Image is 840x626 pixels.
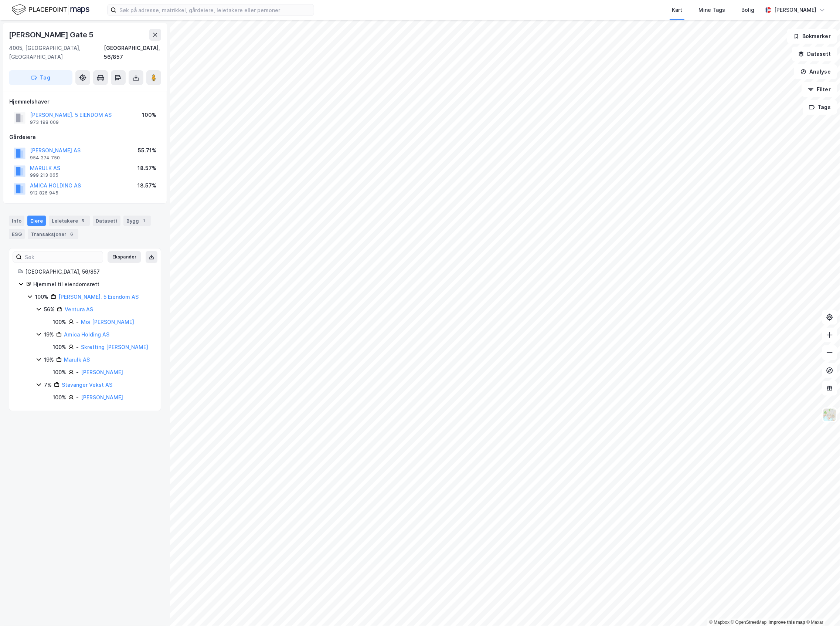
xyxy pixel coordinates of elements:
div: Bygg [123,216,151,226]
div: 999 213 065 [30,172,58,178]
img: Z [823,408,837,422]
div: 973 198 009 [30,119,59,125]
div: 6 [68,230,75,238]
div: 55.71% [138,146,156,155]
div: 18.57% [137,164,156,173]
button: Bokmerker [787,29,837,44]
button: Tag [9,70,72,85]
button: Analyse [794,64,837,79]
div: 56% [44,305,55,314]
div: 100% [142,111,156,119]
div: Transaksjoner [28,229,78,239]
a: Stavanger Vekst AS [62,382,112,388]
button: Filter [802,82,837,97]
img: logo.f888ab2527a4732fd821a326f86c7f29.svg [12,3,89,16]
a: Ventura AS [65,306,93,312]
div: 100% [53,393,66,402]
div: [PERSON_NAME] [774,6,816,14]
div: 7% [44,380,52,389]
input: Søk [22,251,103,263]
div: - [76,368,79,377]
div: 19% [44,355,54,364]
input: Søk på adresse, matrikkel, gårdeiere, leietakere eller personer [116,4,314,16]
a: OpenStreetMap [731,620,767,625]
div: [GEOGRAPHIC_DATA], 56/857 [25,267,152,276]
div: 100% [53,318,66,326]
div: Kart [672,6,682,14]
a: Skretting [PERSON_NAME] [81,344,148,350]
button: Datasett [792,47,837,61]
div: Leietakere [49,216,90,226]
div: [PERSON_NAME] Gate 5 [9,29,95,41]
div: - [76,318,79,326]
div: - [76,393,79,402]
a: [PERSON_NAME]. 5 Eiendom AS [58,294,139,300]
a: [PERSON_NAME] [81,369,123,375]
div: Hjemmel til eiendomsrett [33,280,152,289]
div: Mine Tags [698,6,725,14]
div: 18.57% [137,181,156,190]
div: 100% [35,292,48,301]
div: Gårdeiere [9,133,161,142]
a: Improve this map [769,620,805,625]
div: Info [9,216,24,226]
div: 1 [140,217,148,224]
div: Eiere [27,216,46,226]
a: Amica Holding AS [64,331,109,338]
a: Marulk AS [64,356,90,363]
a: Moi [PERSON_NAME] [81,319,134,325]
div: - [76,343,79,352]
div: Kontrollprogram for chat [803,591,840,626]
div: 912 826 945 [30,190,58,196]
div: [GEOGRAPHIC_DATA], 56/857 [104,44,161,61]
div: 100% [53,368,66,377]
a: [PERSON_NAME] [81,394,123,400]
div: 4005, [GEOGRAPHIC_DATA], [GEOGRAPHIC_DATA] [9,44,104,61]
a: Mapbox [709,620,730,625]
div: Hjemmelshaver [9,97,161,106]
div: Bolig [741,6,754,14]
div: Datasett [93,216,120,226]
button: Tags [803,100,837,115]
button: Ekspander [108,251,141,263]
div: 19% [44,330,54,339]
div: 5 [79,217,87,224]
div: 100% [53,343,66,352]
div: ESG [9,229,25,239]
div: 954 374 750 [30,155,60,161]
iframe: Chat Widget [803,591,840,626]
